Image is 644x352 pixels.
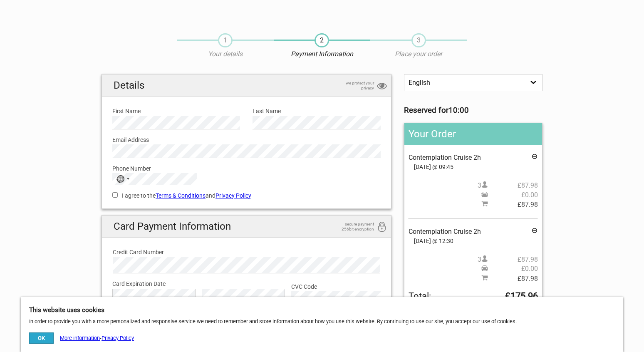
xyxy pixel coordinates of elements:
span: £87.98 [488,274,538,283]
p: Payment Information [274,50,370,59]
span: £87.98 [488,255,538,264]
span: £0.00 [488,264,538,273]
p: Place your order [370,50,467,59]
a: Privacy Policy [102,335,134,341]
label: First Name [112,107,240,116]
i: 256bit encryption [377,222,387,233]
button: Selected country [113,174,134,184]
label: Last Name [253,107,380,116]
a: Privacy Policy [215,192,251,199]
label: Card Expiration Date [112,279,381,288]
h3: Reserved for [404,106,542,115]
h2: Details [102,74,391,97]
label: Phone Number [112,164,381,173]
span: 3 [411,33,426,47]
button: OK [29,332,54,344]
label: CVC Code [291,282,381,291]
label: Credit Card Number [113,248,380,257]
span: Contemplation Cruise 2h [409,154,481,161]
span: Contemplation Cruise 2h [409,228,481,235]
span: [DATE] @ 09:45 [409,162,538,171]
a: More information [60,335,100,341]
span: Subtotal [481,200,538,209]
span: we protect your privacy [332,81,374,91]
span: £0.00 [488,191,538,200]
i: privacy protection [377,81,387,92]
div: In order to provide you with a more personalized and responsive service we need to remember and s... [21,297,623,352]
span: Pickup price [481,191,538,200]
h5: This website uses cookies [29,305,615,315]
span: Pickup price [481,264,538,273]
span: 3 person(s) [478,255,538,264]
h2: Card Payment Information [102,216,391,238]
span: 2 [315,33,329,47]
span: £87.98 [488,181,538,190]
label: I agree to the and [112,191,381,200]
span: Subtotal [481,274,538,283]
div: - [29,332,134,344]
strong: 10:00 [448,106,469,115]
a: Terms & Conditions [156,192,206,199]
label: Email Address [112,135,381,144]
span: [DATE] @ 12:30 [409,236,538,245]
span: Total to be paid [409,292,538,301]
span: £87.98 [488,200,538,209]
span: 3 person(s) [478,181,538,190]
span: secure payment 256bit encryption [332,222,374,232]
strong: £175.96 [505,292,538,301]
h2: Your Order [404,123,542,145]
p: Your details [177,50,274,59]
span: 1 [218,33,233,47]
